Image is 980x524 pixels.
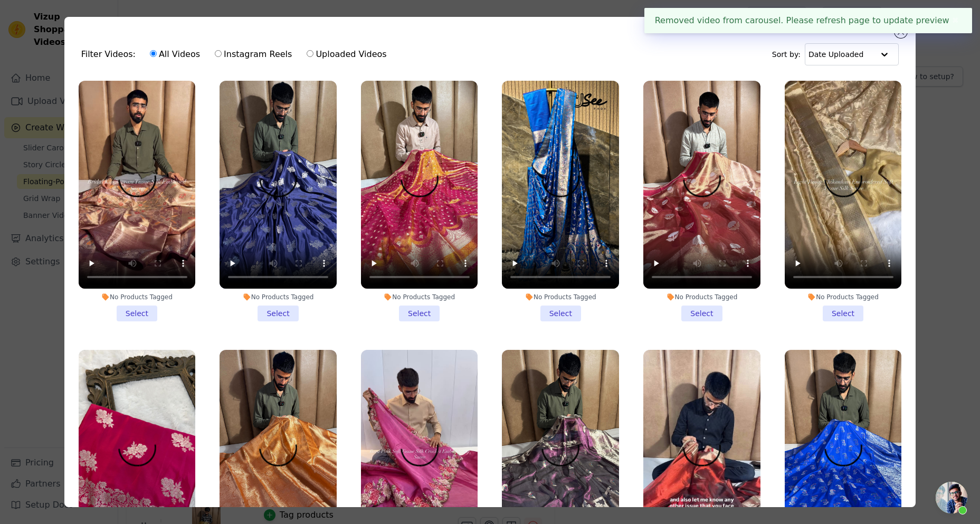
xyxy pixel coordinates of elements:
div: Sort by: [772,43,899,65]
button: Close [949,14,962,27]
div: Removed video from carousel. Please refresh page to update preview [644,8,972,33]
div: No Products Tagged [361,293,478,301]
div: No Products Tagged [79,293,196,301]
div: Filter Videos: [81,42,393,66]
div: No Products Tagged [502,293,619,301]
div: No Products Tagged [785,293,902,301]
label: Uploaded Videos [306,47,387,61]
label: Instagram Reels [214,47,292,61]
a: Open chat [936,482,967,513]
div: No Products Tagged [220,293,337,301]
label: All Videos [149,47,201,61]
div: No Products Tagged [643,293,760,301]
